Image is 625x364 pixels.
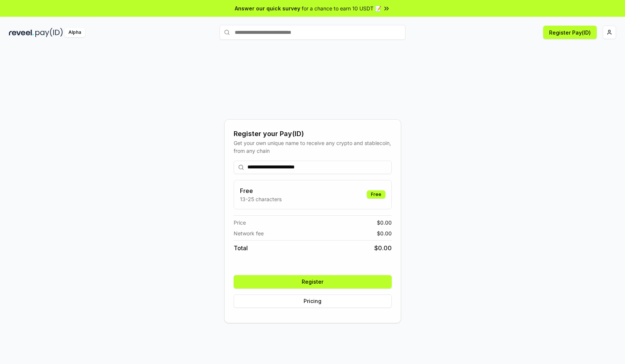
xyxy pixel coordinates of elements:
span: Price [234,219,246,226]
p: 13-25 characters [240,195,282,203]
div: Register your Pay(ID) [234,129,392,139]
span: Total [234,244,248,252]
img: pay_id [35,28,63,37]
div: Free [367,190,385,199]
span: $ 0.00 [374,244,392,252]
span: for a chance to earn 10 USDT 📝 [302,4,381,12]
img: reveel_dark [9,28,34,37]
span: $ 0.00 [377,229,392,237]
span: Answer our quick survey [235,4,300,12]
div: Get your own unique name to receive any crypto and stablecoin, from any chain [234,139,392,155]
span: Network fee [234,229,264,237]
button: Register Pay(ID) [543,26,597,39]
button: Register [234,275,392,289]
div: Alpha [64,28,85,37]
h3: Free [240,186,282,195]
button: Pricing [234,294,392,308]
span: $ 0.00 [377,219,392,226]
